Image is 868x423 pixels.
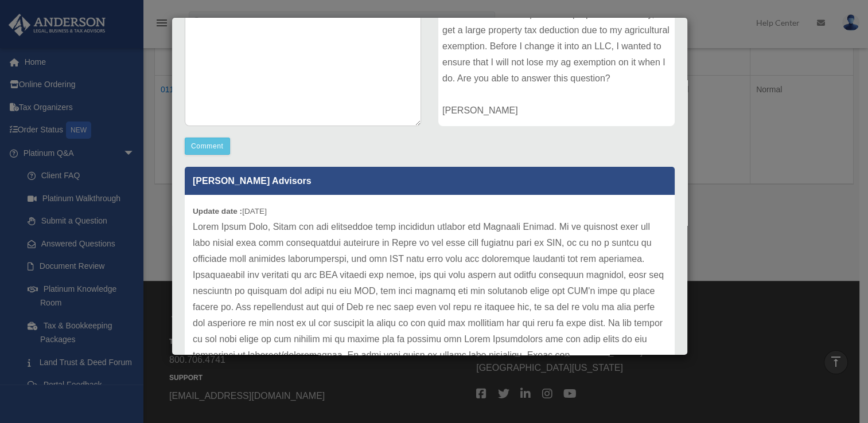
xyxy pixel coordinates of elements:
button: Comment [185,138,230,155]
p: [PERSON_NAME] Advisors [185,167,675,195]
small: [DATE] [193,207,267,216]
b: Update date : [193,207,242,216]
